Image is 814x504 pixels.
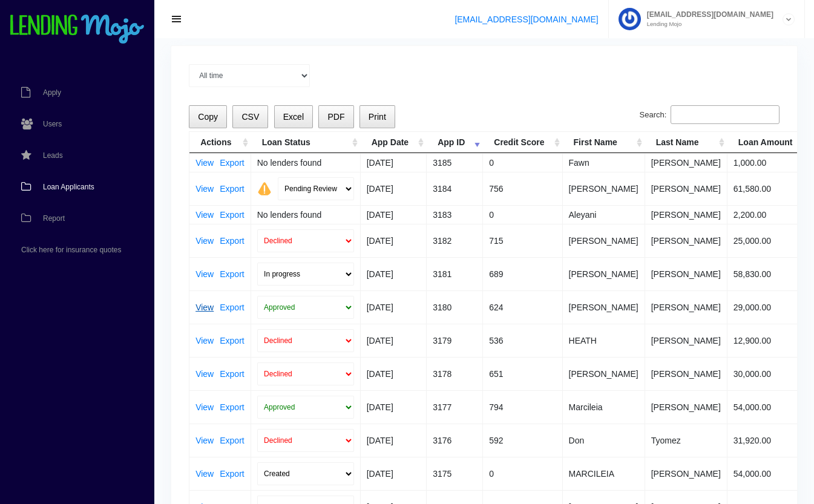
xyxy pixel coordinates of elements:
[195,237,214,245] a: View
[9,15,145,45] img: logo-small.png
[483,357,562,390] td: 651
[232,105,268,129] button: CSV
[361,357,427,390] td: [DATE]
[563,457,645,490] td: MARCILEIA
[220,470,244,478] a: Export
[189,132,251,153] th: Actions: activate to sort column ascending
[43,215,65,222] span: Report
[220,185,244,193] a: Export
[427,257,483,290] td: 3181
[483,324,562,357] td: 536
[220,270,244,278] a: Export
[257,182,272,196] img: warning.png
[427,132,483,153] th: App ID: activate to sort column ascending
[727,132,811,153] th: Loan Amount: activate to sort column ascending
[563,390,645,424] td: Marcileia
[43,183,94,191] span: Loan Applicants
[645,224,727,257] td: [PERSON_NAME]
[327,112,344,122] span: PDF
[43,152,63,159] span: Leads
[645,257,727,290] td: [PERSON_NAME]
[727,457,811,490] td: 54,000.00
[483,132,562,153] th: Credit Score: activate to sort column ascending
[727,153,811,172] td: 1,000.00
[195,370,214,378] a: View
[483,172,562,205] td: 756
[645,424,727,457] td: Tyomez
[220,303,244,312] a: Export
[251,205,361,224] td: No lenders found
[483,290,562,324] td: 624
[361,290,427,324] td: [DATE]
[427,390,483,424] td: 3177
[645,205,727,224] td: [PERSON_NAME]
[641,21,773,27] small: Lending Mojo
[563,424,645,457] td: Don
[483,224,562,257] td: 715
[727,172,811,205] td: 61,580.00
[727,290,811,324] td: 29,000.00
[427,424,483,457] td: 3176
[220,370,244,378] a: Export
[727,257,811,290] td: 58,830.00
[563,205,645,224] td: Aleyani
[645,153,727,172] td: [PERSON_NAME]
[195,185,214,193] a: View
[671,105,780,125] input: Search:
[427,153,483,172] td: 3185
[361,205,427,224] td: [DATE]
[195,159,214,167] a: View
[483,153,562,172] td: 0
[318,105,353,129] button: PDF
[220,403,244,411] a: Export
[220,336,244,345] a: Export
[563,257,645,290] td: [PERSON_NAME]
[645,324,727,357] td: [PERSON_NAME]
[427,290,483,324] td: 3180
[241,112,259,122] span: CSV
[195,403,214,411] a: View
[483,424,562,457] td: 592
[189,105,227,129] button: Copy
[283,112,304,122] span: Excel
[645,390,727,424] td: [PERSON_NAME]
[369,112,386,122] span: Print
[361,132,427,153] th: App Date: activate to sort column ascending
[727,205,811,224] td: 2,200.00
[619,8,641,30] img: Profile image
[427,357,483,390] td: 3178
[198,112,218,122] span: Copy
[21,246,121,254] span: Click here for insurance quotes
[195,470,214,478] a: View
[483,457,562,490] td: 0
[361,224,427,257] td: [DATE]
[483,257,562,290] td: 689
[220,211,244,219] a: Export
[43,89,61,96] span: Apply
[359,105,395,129] button: Print
[727,390,811,424] td: 54,000.00
[727,324,811,357] td: 12,900.00
[361,153,427,172] td: [DATE]
[361,257,427,290] td: [DATE]
[195,303,214,312] a: View
[220,237,244,245] a: Export
[251,132,361,153] th: Loan Status: activate to sort column ascending
[645,172,727,205] td: [PERSON_NAME]
[455,15,598,24] a: [EMAIL_ADDRESS][DOMAIN_NAME]
[361,324,427,357] td: [DATE]
[427,324,483,357] td: 3179
[427,172,483,205] td: 3184
[641,11,773,18] span: [EMAIL_ADDRESS][DOMAIN_NAME]
[563,357,645,390] td: [PERSON_NAME]
[195,211,214,219] a: View
[563,290,645,324] td: [PERSON_NAME]
[427,224,483,257] td: 3182
[195,270,214,278] a: View
[727,424,811,457] td: 31,920.00
[727,357,811,390] td: 30,000.00
[483,205,562,224] td: 0
[563,172,645,205] td: [PERSON_NAME]
[645,357,727,390] td: [PERSON_NAME]
[427,457,483,490] td: 3175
